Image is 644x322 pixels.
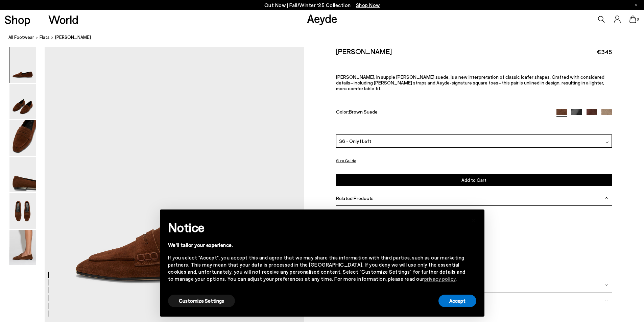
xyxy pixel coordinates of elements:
img: Alfie Suede Loafers - Image 3 [9,120,36,156]
a: World [48,14,78,25]
div: Color: [336,109,548,117]
img: svg%3E [605,299,608,302]
nav: breadcrumb [8,28,644,47]
h2: [PERSON_NAME] [336,47,392,55]
span: 36 - Only 1 Left [339,138,371,145]
a: All Footwear [8,34,34,41]
div: We'll tailor your experience. [168,242,466,249]
div: If you select "Accept", you accept this and agree that we may share this information with third p... [168,254,466,282]
img: Alfie Suede Loafers - Image 2 [9,84,36,119]
a: privacy policy [424,276,456,282]
span: €345 [597,48,612,56]
a: Aeyde [307,11,337,25]
span: Add to Cart [461,177,486,183]
a: Shop [4,14,30,25]
button: Customize Settings [168,295,235,307]
span: Brown Suede [349,109,378,115]
span: [PERSON_NAME] [55,34,91,41]
span: flats [40,34,50,40]
span: [PERSON_NAME], in supple [PERSON_NAME] suede, is a new interpretation of classic loafer shapes. C... [336,74,604,91]
img: svg%3E [605,141,609,144]
img: Alfie Suede Loafers - Image 4 [9,157,36,192]
img: Alfie Suede Loafers - Image 5 [9,193,36,229]
span: × [471,215,476,224]
p: Out Now | Fall/Winter ‘25 Collection [264,1,380,9]
button: Close this notice [466,212,482,228]
button: Accept [438,295,476,307]
span: Related Products [336,195,374,201]
button: Size Guide [336,156,356,165]
a: flats [40,34,50,41]
img: svg%3E [605,283,608,287]
span: Navigate to /collections/new-in [356,2,380,8]
span: 0 [636,18,640,21]
a: 0 [629,16,636,23]
img: Alfie Suede Loafers - Image 6 [9,230,36,265]
img: Alfie Suede Loafers - Image 1 [9,47,36,83]
img: svg%3E [605,196,608,200]
h2: Notice [168,219,466,236]
button: Add to Cart [336,174,612,186]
